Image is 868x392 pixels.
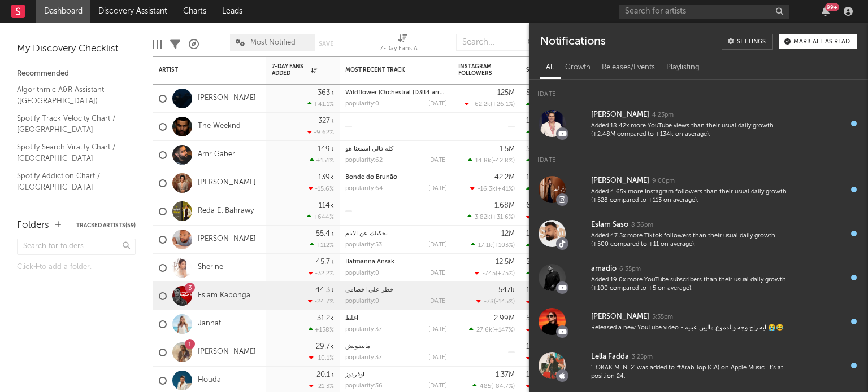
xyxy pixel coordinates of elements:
[631,221,653,230] div: 8:36pm
[497,186,513,192] span: +41 %
[492,102,513,108] span: +26.1 %
[526,298,547,306] div: -770
[307,100,334,108] div: +41.1 %
[470,185,515,192] div: ( )
[198,122,241,131] a: The Weeknd
[619,5,789,19] input: Search for artists
[319,41,333,47] button: Save
[526,315,542,322] div: 530k
[540,34,605,50] div: Notifications
[471,241,515,249] div: ( )
[345,157,383,164] div: popularity: 62
[316,258,334,266] div: 45.7k
[380,42,425,56] div: 7-Day Fans Added (7-Day Fans Added)
[498,287,515,294] div: 547k
[468,157,515,164] div: ( )
[345,101,379,107] div: popularity: 0
[458,63,498,77] div: Instagram Followers
[456,34,541,51] input: Search...
[737,39,766,45] div: Settings
[345,343,447,350] div: مانتفوتش
[428,101,447,107] div: [DATE]
[345,231,447,237] div: بحكيلك عن الأيام
[526,89,548,96] div: 88.9M
[591,174,649,188] div: [PERSON_NAME]
[526,270,550,278] div: 97.9k
[345,327,382,333] div: popularity: 37
[493,384,513,390] span: -84.7 %
[428,327,447,333] div: [DATE]
[619,265,641,274] div: 6:35pm
[198,376,221,385] a: Houda
[496,299,513,305] span: -145 %
[529,146,868,168] div: [DATE]
[494,315,515,322] div: 2.99M
[345,231,388,237] a: بحكيلك عن الأيام
[159,67,244,73] div: Artist
[307,129,334,136] div: -9.62 %
[526,186,548,193] div: 545k
[345,343,370,350] a: مانتفوتش
[309,270,334,277] div: -32.2 %
[501,230,515,237] div: 12M
[475,158,491,164] span: 14.8k
[526,214,553,221] div: -39.6k
[591,350,629,364] div: Lella Fadda
[17,219,49,232] div: Folders
[493,158,513,164] span: -42.8 %
[17,42,136,56] div: My Discovery Checklist
[318,146,334,153] div: 149k
[591,276,790,293] div: Added 19.0x more YouTube subscribers than their usual daily growth (+100 compared to +5 on average).
[17,170,124,193] a: Spotify Addiction Chart / [GEOGRAPHIC_DATA]
[17,67,136,81] div: Recommended
[345,146,447,152] div: كله قالي اشمعنا هو
[465,100,515,108] div: ( )
[526,67,611,73] div: Spotify Monthly Listeners
[170,28,180,61] div: Filters
[793,39,850,45] div: Mark all as read
[497,271,513,277] span: +75 %
[17,83,124,107] a: Algorithmic A&R Assistant ([GEOGRAPHIC_DATA])
[779,34,857,49] button: Mark all as read
[189,28,199,61] div: A&R Pipeline
[591,310,649,324] div: [PERSON_NAME]
[661,58,705,77] div: Playlisting
[345,259,447,265] div: Batmanna Ansak
[478,243,492,249] span: 17.1k
[526,117,544,125] div: 114M
[497,89,515,96] div: 125M
[476,298,515,305] div: ( )
[529,212,868,256] a: Eslam Saso8:36pmAdded 47.5x more Tiktok followers than their usual daily growth (+500 compared to...
[345,287,447,293] div: خطر علي اخصامي
[540,58,559,77] div: All
[428,242,447,248] div: [DATE]
[316,371,334,378] div: 20.1k
[317,315,334,322] div: 31.2k
[76,223,136,228] button: Tracked Artists(59)
[17,239,136,255] input: Search for folders...
[652,177,675,186] div: 9:00pm
[526,230,546,237] div: 1.95M
[309,185,334,192] div: -15.6 %
[526,242,549,249] div: 8.73k
[345,315,447,321] div: اغلط
[308,298,334,305] div: -24.7 %
[529,343,868,387] a: Lella Fadda3:25pm'FOKAK MENI 2' was added to #ArabHop (CA) on Apple Music. It's at position 24.
[318,89,334,96] div: 363k
[475,214,491,221] span: 3.82k
[17,141,124,164] a: Spotify Search Virality Chart / [GEOGRAPHIC_DATA]
[652,111,674,120] div: 4:23pm
[469,326,515,333] div: ( )
[198,178,256,188] a: [PERSON_NAME]
[198,347,256,357] a: [PERSON_NAME]
[652,313,673,321] div: 5:35pm
[198,319,221,329] a: Jannat
[526,383,552,390] div: -10.5k
[526,202,544,209] div: 680k
[345,174,447,180] div: Bonde do Brunão
[494,202,515,209] div: 1.68M
[428,270,447,276] div: [DATE]
[492,214,513,221] span: +31.6 %
[17,261,136,274] div: Click to add a folder.
[526,174,542,181] div: 111M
